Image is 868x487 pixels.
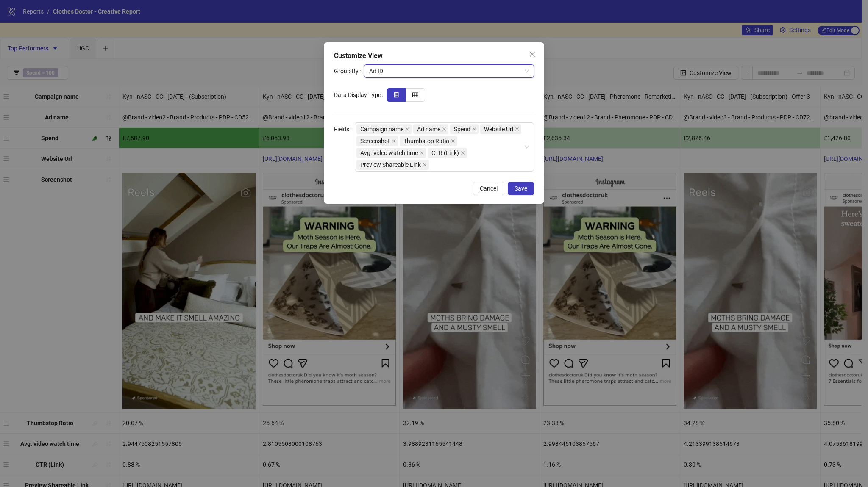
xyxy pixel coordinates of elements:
[420,151,424,155] span: close
[360,136,390,146] span: Screenshot
[356,160,429,170] span: Preview Shareable Link
[403,136,449,146] span: Thumbstop Ratio
[400,136,457,146] span: Thumbstop Ratio
[356,124,412,134] span: Campaign name
[480,124,521,134] span: Website Url
[392,139,396,143] span: close
[431,148,459,158] span: CTR (Link)
[369,65,529,77] span: Ad ID
[472,127,476,131] span: close
[451,139,455,143] span: close
[356,148,426,158] span: Avg. video watch time
[334,64,364,78] label: Group By
[405,127,409,131] span: close
[360,148,418,158] span: Avg. video watch time
[454,125,470,134] span: Spend
[428,148,467,158] span: CTR (Link)
[442,127,446,131] span: close
[508,182,534,195] button: Save
[393,92,399,98] span: insert-row-left
[529,51,536,58] span: close
[480,185,498,192] span: Cancel
[360,160,421,169] span: Preview Shareable Link
[515,127,519,131] span: close
[413,124,448,134] span: Ad name
[484,125,513,134] span: Website Url
[461,151,465,155] span: close
[515,185,527,192] span: Save
[423,163,427,167] span: close
[334,122,355,136] label: Fields
[417,125,440,134] span: Ad name
[473,182,504,195] button: Cancel
[526,47,539,61] button: Close
[412,92,418,98] span: table
[360,125,403,134] span: Campaign name
[450,124,479,134] span: Spend
[334,88,387,102] label: Data Display Type
[334,51,534,61] div: Customize View
[356,136,398,146] span: Screenshot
